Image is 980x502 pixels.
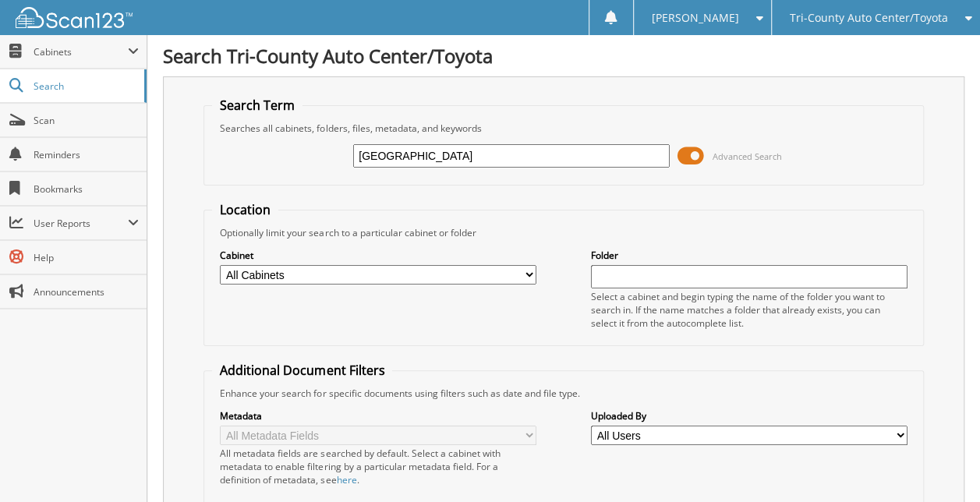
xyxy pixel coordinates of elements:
span: Help [34,251,139,264]
h1: Search Tri-County Auto Center/Toyota [163,43,964,69]
label: Metadata [220,409,536,422]
label: Uploaded By [591,409,907,422]
legend: Location [212,201,278,218]
div: Select a cabinet and begin typing the name of the folder you want to search in. If the name match... [591,290,907,330]
label: Folder [591,249,907,262]
span: Announcements [34,285,139,299]
span: Tri-County Auto Center/Toyota [789,13,947,23]
legend: Additional Document Filters [212,362,392,379]
label: Cabinet [220,249,536,262]
div: All metadata fields are searched by default. Select a cabinet with metadata to enable filtering b... [220,447,536,486]
span: User Reports [34,217,128,230]
legend: Search Term [212,97,302,114]
span: Cabinets [34,45,128,58]
span: Advanced Search [713,150,782,162]
div: Optionally limit your search to a particular cabinet or folder [212,226,915,239]
div: Enhance your search for specific documents using filters such as date and file type. [212,387,915,400]
iframe: Chat Widget [902,427,980,502]
span: Search [34,80,136,93]
a: here [336,473,356,486]
span: Bookmarks [34,182,139,196]
span: [PERSON_NAME] [651,13,738,23]
span: Scan [34,114,139,127]
span: Reminders [34,148,139,161]
img: scan123-logo-white.svg [16,7,133,28]
div: Searches all cabinets, folders, files, metadata, and keywords [212,122,915,135]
